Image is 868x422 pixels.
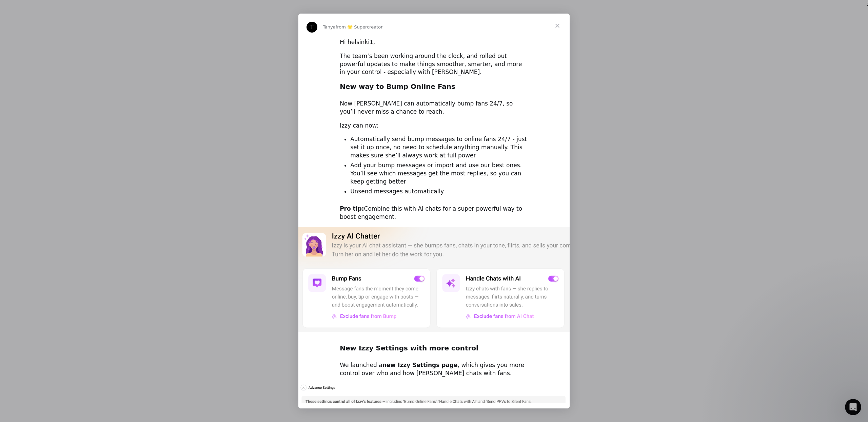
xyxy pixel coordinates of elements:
span: from 🌟 Supercreator [336,24,383,30]
div: Now [PERSON_NAME] can automatically bump fans 24/7, so you’ll never miss a chance to reach. [340,100,528,116]
h2: New way to Bump Online Fans [340,82,528,95]
div: The team’s been working around the clock, and rolled out powerful updates to make things smoother... [340,52,528,76]
b: new Izzy Settings page [382,362,458,368]
h2: New Izzy Settings with more control [340,344,528,356]
div: Combine this with AI chats for a super powerful way to boost engagement. [340,205,528,221]
div: Izzy can now: [340,122,528,130]
b: Pro tip: [340,205,364,212]
div: We launched a , which gives you more control over who and how [PERSON_NAME] chats with fans. [340,361,528,378]
li: Automatically send bump messages to online fans 24/7 - just set it up once, no need to schedule a... [350,135,528,160]
div: Profile image for Tanya [307,22,317,33]
li: Add your bump messages or import and use our best ones. You’ll see which messages get the most re... [350,161,528,186]
span: Tanya [323,24,336,30]
div: Hi helsinki1, [340,38,528,46]
li: Unsend messages automatically [350,188,528,196]
span: Close [545,14,570,38]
